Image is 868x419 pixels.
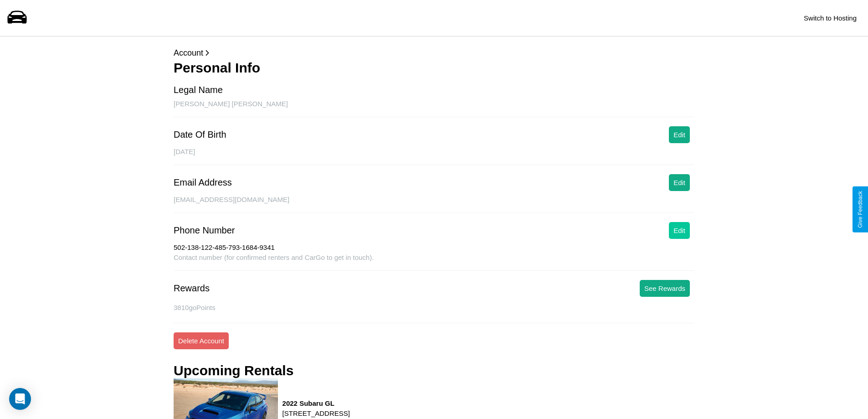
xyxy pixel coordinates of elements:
div: Open Intercom Messenger [9,388,31,410]
div: Legal Name [174,85,223,95]
div: Give Feedback [857,191,863,228]
div: [EMAIL_ADDRESS][DOMAIN_NAME] [174,196,694,213]
div: [DATE] [174,148,694,165]
button: See Rewards [640,280,690,297]
div: [PERSON_NAME] [PERSON_NAME] [174,100,694,117]
div: Date Of Birth [174,129,226,140]
h3: 2022 Subaru GL [282,399,350,407]
p: 3810 goPoints [174,301,694,314]
p: Account [174,46,694,60]
button: Edit [669,126,690,143]
h3: Personal Info [174,60,694,76]
div: Rewards [174,283,210,294]
div: 502-138-122-485-793-1684-9341 [174,243,694,253]
div: Email Address [174,177,232,188]
div: Phone Number [174,225,235,236]
button: Edit [669,174,690,191]
div: Contact number (for confirmed renters and CarGo to get in touch). [174,253,694,271]
button: Delete Account [174,332,229,349]
h3: Upcoming Rentals [174,363,293,378]
button: Switch to Hosting [799,10,861,26]
button: Edit [669,222,690,239]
